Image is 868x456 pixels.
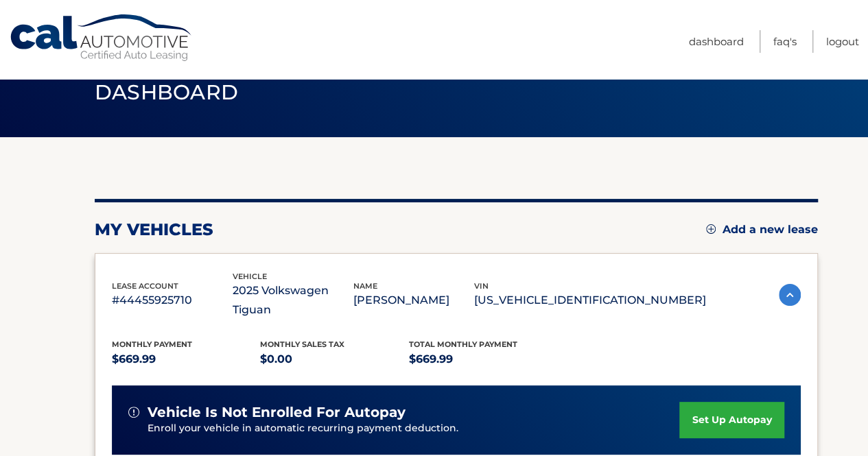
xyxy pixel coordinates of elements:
[95,219,213,240] h2: my vehicles
[148,404,406,421] span: vehicle is not enrolled for autopay
[128,407,139,418] img: alert-white.svg
[409,339,517,349] span: Total Monthly Payment
[9,14,194,62] a: Cal Automotive
[112,350,261,369] p: $669.99
[474,291,706,310] p: [US_VEHICLE_IDENTIFICATION_NUMBER]
[112,339,192,349] span: Monthly Payment
[679,402,784,438] a: set up autopay
[260,339,344,349] span: Monthly sales Tax
[233,272,267,281] span: vehicle
[773,30,797,53] a: FAQ's
[474,281,489,291] span: vin
[706,224,716,234] img: add.svg
[233,281,353,320] p: 2025 Volkswagen Tiguan
[779,284,801,306] img: accordion-active.svg
[689,30,744,53] a: Dashboard
[112,291,233,310] p: #44455925710
[353,291,474,310] p: [PERSON_NAME]
[95,80,239,105] span: Dashboard
[112,281,178,291] span: lease account
[409,350,558,369] p: $669.99
[706,223,818,237] a: Add a new lease
[260,350,409,369] p: $0.00
[826,30,859,53] a: Logout
[148,421,680,436] p: Enroll your vehicle in automatic recurring payment deduction.
[353,281,377,291] span: name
